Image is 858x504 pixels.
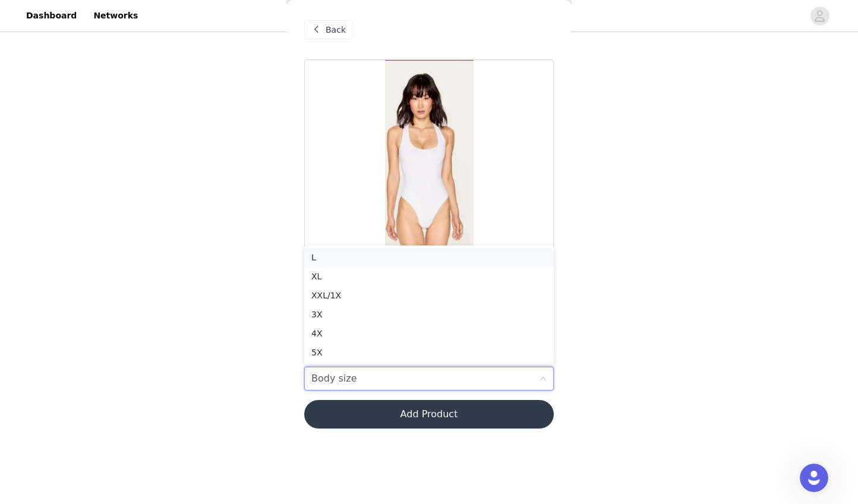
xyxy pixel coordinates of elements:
[540,375,547,383] i: icon: down
[304,400,554,429] button: Add Product
[19,2,84,29] a: Dashboard
[86,2,145,29] a: Networks
[311,251,547,264] div: L
[311,289,547,302] div: XXL/1X
[311,327,547,340] div: 4X
[814,7,825,26] div: avatar
[311,308,547,321] div: 3X
[311,270,547,283] div: XL
[311,346,547,359] div: 5X
[311,367,357,390] div: Body size
[800,464,828,492] iframe: Intercom live chat
[326,24,346,36] span: Back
